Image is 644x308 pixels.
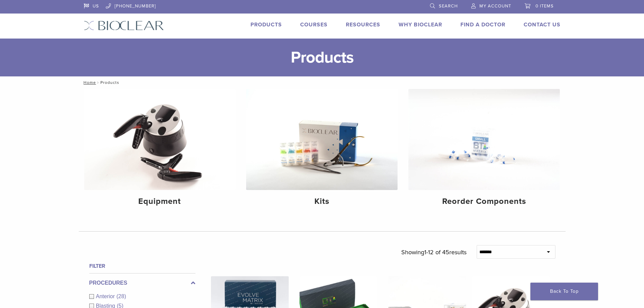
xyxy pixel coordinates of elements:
[408,89,560,190] img: Reorder Components
[530,283,598,300] a: Back To Top
[399,21,442,28] a: Why Bioclear
[408,89,560,212] a: Reorder Components
[251,21,282,28] a: Products
[414,195,554,208] h4: Reorder Components
[89,262,195,270] h4: Filter
[424,248,449,256] span: 1-12 of 45
[401,245,467,259] p: Showing results
[79,76,566,89] nav: Products
[84,21,164,30] img: Bioclear
[252,195,392,208] h4: Kits
[300,21,328,28] a: Courses
[96,81,100,84] span: /
[460,21,505,28] a: Find A Doctor
[439,3,458,9] span: Search
[524,21,560,28] a: Contact Us
[81,80,96,85] a: Home
[84,89,236,212] a: Equipment
[89,279,195,287] label: Procedures
[246,89,398,212] a: Kits
[479,3,511,9] span: My Account
[117,293,126,299] span: (28)
[90,195,230,208] h4: Equipment
[346,21,380,28] a: Resources
[535,3,554,9] span: 0 items
[96,293,117,299] span: Anterior
[84,89,236,190] img: Equipment
[246,89,398,190] img: Kits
